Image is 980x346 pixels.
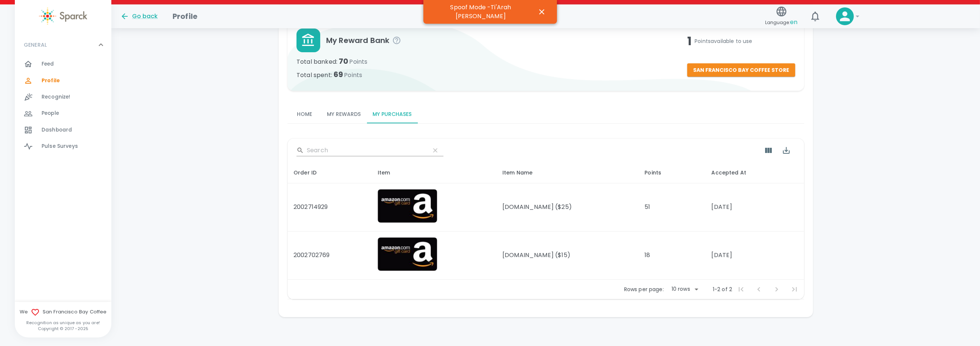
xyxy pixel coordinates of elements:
[377,189,437,223] img: Item Image
[15,122,111,138] a: Dashboard
[496,231,638,279] td: [DOMAIN_NAME] ($15)
[42,143,78,150] span: Pulse Surveys
[712,286,732,293] p: 1-2 of 2
[120,12,158,21] button: Go back
[15,7,111,25] a: Sparck logo
[687,63,795,77] button: San Francisco Bay Coffee Store
[321,106,367,123] button: My Rewards
[326,34,687,46] span: My Reward Bank
[15,105,111,122] a: People
[639,231,705,279] td: 18
[645,168,699,177] div: Points
[349,57,367,66] span: Points
[15,308,111,317] span: We San Francisco Bay Coffee
[39,7,87,25] img: Sparck logo
[15,56,111,157] div: GENERAL
[339,56,367,66] span: 70
[294,168,366,177] div: Order ID
[502,168,632,177] div: Item Name
[307,144,424,156] input: Search
[367,106,417,123] button: My Purchases
[377,237,437,271] img: Item Image
[173,10,197,22] h1: Profile
[639,183,705,231] td: 51
[15,89,111,105] a: Recognize!
[777,142,795,159] button: Export
[750,280,768,298] span: Previous Page
[24,41,47,49] p: GENERAL
[15,34,111,56] div: GENERAL
[15,73,111,89] a: Profile
[288,106,804,123] div: rewards-tabs
[765,17,797,27] span: Language:
[42,126,72,134] span: Dashboard
[296,69,687,80] p: Total spent :
[760,142,777,159] button: Show Columns
[42,77,60,84] span: Profile
[288,106,321,123] button: Home
[705,231,804,279] td: [DATE]
[333,69,362,80] span: 69
[786,280,803,298] span: Last Page
[762,3,800,30] button: Language:en
[732,280,750,298] span: First Page
[42,60,54,68] span: Feed
[15,326,111,332] p: Copyright © 2017 - 2025
[624,286,663,293] p: Rows per page:
[15,56,111,72] a: Feed
[15,138,111,154] a: Pulse Surveys
[42,110,59,117] span: People
[288,231,372,279] td: 2002702769
[377,168,490,177] div: Item
[496,183,638,231] td: [DOMAIN_NAME] ($25)
[296,147,304,154] svg: Search
[790,18,797,26] span: en
[288,183,372,231] td: 2002714929
[296,55,687,67] p: Total banked :
[687,34,795,49] h4: 1
[344,71,362,79] span: Points
[705,183,804,231] td: [DATE]
[695,37,752,45] span: Points available to use
[15,320,111,326] p: Recognition as unique as you are!
[711,168,798,177] div: Accepted At
[669,285,692,293] div: 10 rows
[768,280,786,298] span: Next Page
[42,93,71,101] span: Recognize!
